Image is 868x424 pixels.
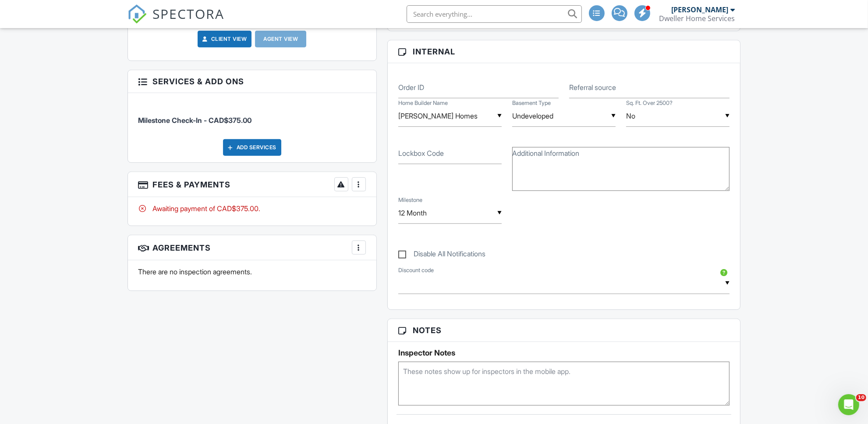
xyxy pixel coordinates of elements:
[398,148,444,158] label: Lockbox Code
[138,267,366,277] p: There are no inspection agreements.
[128,4,147,24] img: The Best Home Inspection Software - Spectora
[128,172,376,197] h3: Fees & Payments
[138,100,366,132] li: Service: Milestone Check-In
[128,235,376,260] h3: Agreements
[223,139,281,156] div: Add Services
[128,12,225,30] a: SPECTORA
[398,83,424,92] label: Order ID
[512,148,579,158] label: Additional Information
[138,116,252,125] span: Milestone Check-In - CAD$375.00
[388,40,740,63] h3: Internal
[626,99,673,107] label: Sq. Ft. Over 2500?
[856,394,866,401] span: 10
[398,143,502,164] input: Lockbox Code
[398,99,448,107] label: Home Builder Name
[201,35,247,43] a: Client View
[838,394,859,415] iframe: Intercom live chat
[407,5,582,23] input: Search everything...
[512,147,730,191] textarea: Additional Information
[569,83,616,92] label: Referral source
[153,4,225,23] span: SPECTORA
[512,99,551,107] label: Basement Type
[138,204,366,213] div: Awaiting payment of CAD$375.00.
[398,250,485,261] label: Disable All Notifications
[398,349,730,357] h5: Inspector Notes
[659,14,735,23] div: Dweller Home Services
[398,196,422,204] label: Milestone
[388,319,740,342] h3: Notes
[672,5,729,14] div: [PERSON_NAME]
[128,70,376,93] h3: Services & Add ons
[398,266,434,274] label: Discount code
